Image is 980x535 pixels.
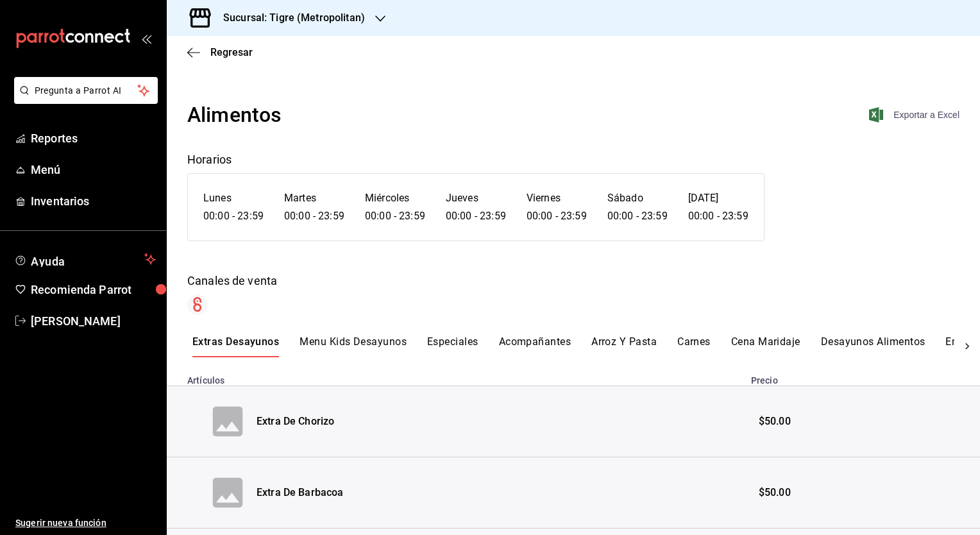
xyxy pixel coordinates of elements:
span: [PERSON_NAME] [31,312,156,330]
th: Precio [743,368,980,386]
div: Extra De Chorizo [257,414,334,429]
div: Alimentos [187,99,282,130]
div: Extra De Barbacoa [257,486,344,500]
h6: Lunes [203,189,264,207]
a: Pregunta a Parrot AI [9,93,158,106]
button: Carnes [677,335,711,357]
button: Regresar [187,46,253,58]
button: Arroz Y Pasta [591,335,657,357]
h6: 00:00 - 23:59 [284,207,344,225]
h6: 00:00 - 23:59 [527,207,587,225]
h3: Sucursal: Tigre (Metropolitan) [213,10,365,26]
span: Reportes [31,130,156,147]
button: Extras Desayunos [192,335,279,357]
span: $50.00 [759,486,791,500]
span: Recomienda Parrot [31,281,156,298]
h6: Sábado [607,189,668,207]
div: Canales de venta [187,272,959,289]
button: Desayunos Alimentos [821,335,925,357]
h6: 00:00 - 23:59 [446,207,506,225]
span: Ayuda [31,251,139,267]
h6: [DATE] [688,189,748,207]
h6: 00:00 - 23:59 [607,207,668,225]
button: Acompañantes [499,335,571,357]
th: Artículos [167,368,743,386]
span: Regresar [210,46,253,58]
h6: 00:00 - 23:59 [203,207,264,225]
div: scrollable menu categories [192,335,954,357]
span: Inventarios [31,192,156,210]
span: Sugerir nueva función [15,516,156,530]
h6: Martes [284,189,344,207]
h6: Viernes [527,189,587,207]
div: Horarios [187,151,959,168]
span: Menú [31,161,156,178]
button: Menu Kids Desayunos [300,335,407,357]
h6: Miércoles [365,189,425,207]
h6: 00:00 - 23:59 [688,207,748,225]
button: Especiales [427,335,478,357]
button: Exportar a Excel [872,107,959,123]
h6: 00:00 - 23:59 [365,207,425,225]
span: Pregunta a Parrot AI [35,84,138,98]
span: $50.00 [759,414,791,429]
h6: Jueves [446,189,506,207]
button: open_drawer_menu [141,33,151,44]
button: Cena Maridaje [731,335,800,357]
button: Pregunta a Parrot AI [14,77,158,104]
